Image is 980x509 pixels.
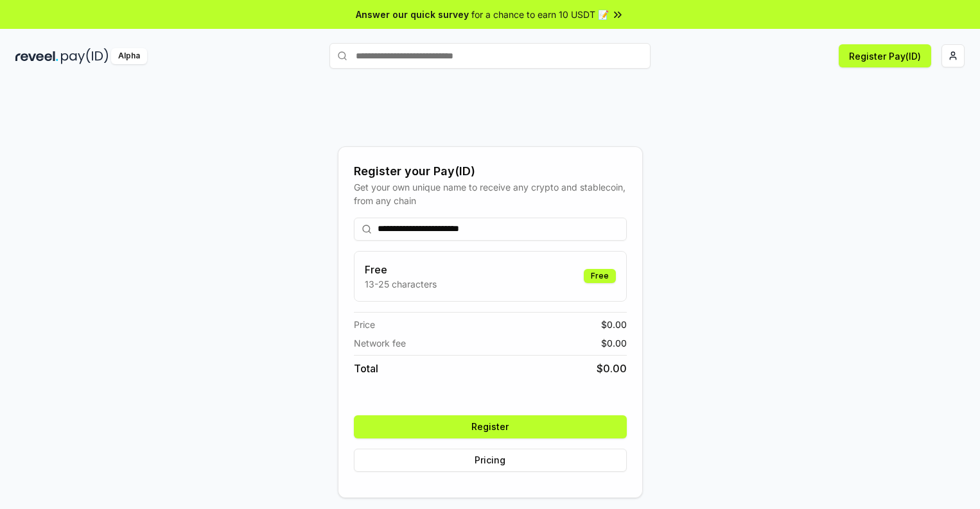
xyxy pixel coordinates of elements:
[356,8,469,21] span: Answer our quick survey
[354,180,627,207] div: Get your own unique name to receive any crypto and stablecoin, from any chain
[471,8,609,21] span: for a chance to earn 10 USDT 📝
[584,269,616,283] div: Free
[597,361,627,376] span: $ 0.00
[365,262,437,277] h3: Free
[111,48,147,64] div: Alpha
[365,277,437,291] p: 13-25 characters
[61,48,109,64] img: pay_id
[15,48,58,64] img: reveel_dark
[601,336,627,350] span: $ 0.00
[601,318,627,331] span: $ 0.00
[354,415,627,438] button: Register
[354,449,627,472] button: Pricing
[839,44,931,67] button: Register Pay(ID)
[354,162,627,180] div: Register your Pay(ID)
[354,336,406,350] span: Network fee
[354,318,375,331] span: Price
[354,361,378,376] span: Total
